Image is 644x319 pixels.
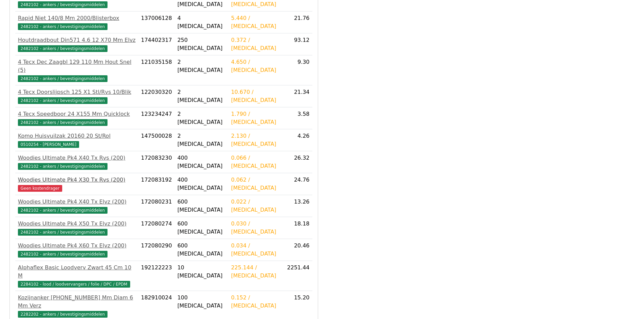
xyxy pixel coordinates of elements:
[18,75,108,82] span: 2482102 - ankers / bevestigingsmiddelen
[18,110,136,118] div: 4 Tecx Speedboor 24 X155 Mm Quicklock
[18,119,108,126] span: 2482102 - ankers / bevestigingsmiddelen
[18,132,136,140] div: Komo Huisvuilzak 20160 20 St/Rol
[284,129,312,151] td: 4.26
[284,173,312,195] td: 24.76
[18,154,136,170] a: Woodies Ultimate Pk4 X40 Tx Rvs (200)2482102 - ankers / bevestigingsmiddelen
[177,176,226,192] div: 400 [MEDICAL_DATA]
[231,220,282,236] div: 0.030 / [MEDICAL_DATA]
[177,294,226,310] div: 100 [MEDICAL_DATA]
[138,107,175,129] td: 123234247
[18,97,108,104] span: 2482102 - ankers / bevestigingsmiddelen
[177,264,226,280] div: 10 [MEDICAL_DATA]
[231,264,282,280] div: 225.144 / [MEDICAL_DATA]
[284,151,312,173] td: 26.32
[18,242,136,258] a: Woodies Ultimate Pk4 X60 Tx Elvz (200)2482102 - ankers / bevestigingsmiddelen
[231,132,282,148] div: 2.130 / [MEDICAL_DATA]
[231,242,282,258] div: 0.034 / [MEDICAL_DATA]
[18,220,136,228] div: Woodies Ultimate Pk4 X50 Tx Elvz (200)
[18,242,136,250] div: Woodies Ultimate Pk4 X60 Tx Elvz (200)
[18,207,108,214] span: 2482102 - ankers / bevestigingsmiddelen
[138,217,175,239] td: 172080274
[284,55,312,85] td: 9.30
[18,185,62,192] span: Geen kostendrager
[18,88,136,96] div: 4 Tecx Doorslijpsch 125 X1 Stl/Rvs 10/Blik
[18,23,108,30] span: 2482102 - ankers / bevestigingsmiddelen
[177,36,226,52] div: 250 [MEDICAL_DATA]
[177,220,226,236] div: 600 [MEDICAL_DATA]
[18,141,79,148] span: 0510254 - [PERSON_NAME]
[138,173,175,195] td: 172083192
[284,217,312,239] td: 18.18
[284,107,312,129] td: 3.58
[284,11,312,33] td: 21.76
[231,110,282,126] div: 1.790 / [MEDICAL_DATA]
[18,14,136,22] div: Rapid Niet 140/8 Mm 2000/Blisterbox
[138,239,175,261] td: 172080290
[18,264,136,280] div: Alphaflex Basic Loodverv Zwart 45 Cm 10 M
[231,58,282,74] div: 4.650 / [MEDICAL_DATA]
[138,33,175,55] td: 174402317
[18,88,136,104] a: 4 Tecx Doorslijpsch 125 X1 Stl/Rvs 10/Blik2482102 - ankers / bevestigingsmiddelen
[138,11,175,33] td: 137006128
[177,198,226,214] div: 600 [MEDICAL_DATA]
[177,88,226,104] div: 2 [MEDICAL_DATA]
[138,151,175,173] td: 172083230
[18,58,136,82] a: 4 Tecx Dec Zaagbl 129 110 Mm Hout Snel (5)2482102 - ankers / bevestigingsmiddelen
[18,176,136,184] div: Woodies Ultimate Pk4 X30 Tx Rvs (200)
[138,129,175,151] td: 147500028
[231,198,282,214] div: 0.022 / [MEDICAL_DATA]
[18,45,108,52] span: 2482102 - ankers / bevestigingsmiddelen
[18,36,136,52] a: Houtdraadbout Din571 4.6 12 X70 Mm Elvz2482102 - ankers / bevestigingsmiddelen
[231,176,282,192] div: 0.062 / [MEDICAL_DATA]
[18,294,136,310] div: Kozijnanker [PHONE_NUMBER] Mm Diam 6 Mm Verz
[18,163,108,170] span: 2482102 - ankers / bevestigingsmiddelen
[18,220,136,236] a: Woodies Ultimate Pk4 X50 Tx Elvz (200)2482102 - ankers / bevestigingsmiddelen
[231,88,282,104] div: 10.670 / [MEDICAL_DATA]
[18,58,136,74] div: 4 Tecx Dec Zaagbl 129 110 Mm Hout Snel (5)
[138,85,175,107] td: 122030320
[231,294,282,310] div: 0.152 / [MEDICAL_DATA]
[18,281,130,288] span: 2284102 - lood / loodvervangers / folie / DPC / EPDM
[177,110,226,126] div: 2 [MEDICAL_DATA]
[18,154,136,162] div: Woodies Ultimate Pk4 X40 Tx Rvs (200)
[284,261,312,291] td: 2251.44
[18,251,108,258] span: 2482102 - ankers / bevestigingsmiddelen
[18,294,136,318] a: Kozijnanker [PHONE_NUMBER] Mm Diam 6 Mm Verz2282202 - ankers / bevestigingsmiddelen
[138,55,175,85] td: 121035158
[177,154,226,170] div: 400 [MEDICAL_DATA]
[138,195,175,217] td: 172080231
[177,14,226,30] div: 4 [MEDICAL_DATA]
[177,132,226,148] div: 2 [MEDICAL_DATA]
[18,198,136,206] div: Woodies Ultimate Pk4 X40 Tx Elvz (200)
[231,154,282,170] div: 0.066 / [MEDICAL_DATA]
[18,229,108,236] span: 2482102 - ankers / bevestigingsmiddelen
[18,14,136,30] a: Rapid Niet 140/8 Mm 2000/Blisterbox2482102 - ankers / bevestigingsmiddelen
[284,239,312,261] td: 20.46
[231,14,282,30] div: 5.440 / [MEDICAL_DATA]
[18,132,136,148] a: Komo Huisvuilzak 20160 20 St/Rol0510254 - [PERSON_NAME]
[18,1,108,8] span: 2482102 - ankers / bevestigingsmiddelen
[177,58,226,74] div: 2 [MEDICAL_DATA]
[284,85,312,107] td: 21.34
[284,33,312,55] td: 93.12
[284,195,312,217] td: 13.26
[231,36,282,52] div: 0.372 / [MEDICAL_DATA]
[177,242,226,258] div: 600 [MEDICAL_DATA]
[18,176,136,192] a: Woodies Ultimate Pk4 X30 Tx Rvs (200)Geen kostendrager
[18,110,136,126] a: 4 Tecx Speedboor 24 X155 Mm Quicklock2482102 - ankers / bevestigingsmiddelen
[18,311,108,318] span: 2282202 - ankers / bevestigingsmiddelen
[18,198,136,214] a: Woodies Ultimate Pk4 X40 Tx Elvz (200)2482102 - ankers / bevestigingsmiddelen
[18,36,136,44] div: Houtdraadbout Din571 4.6 12 X70 Mm Elvz
[138,261,175,291] td: 192122223
[18,264,136,288] a: Alphaflex Basic Loodverv Zwart 45 Cm 10 M2284102 - lood / loodvervangers / folie / DPC / EPDM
